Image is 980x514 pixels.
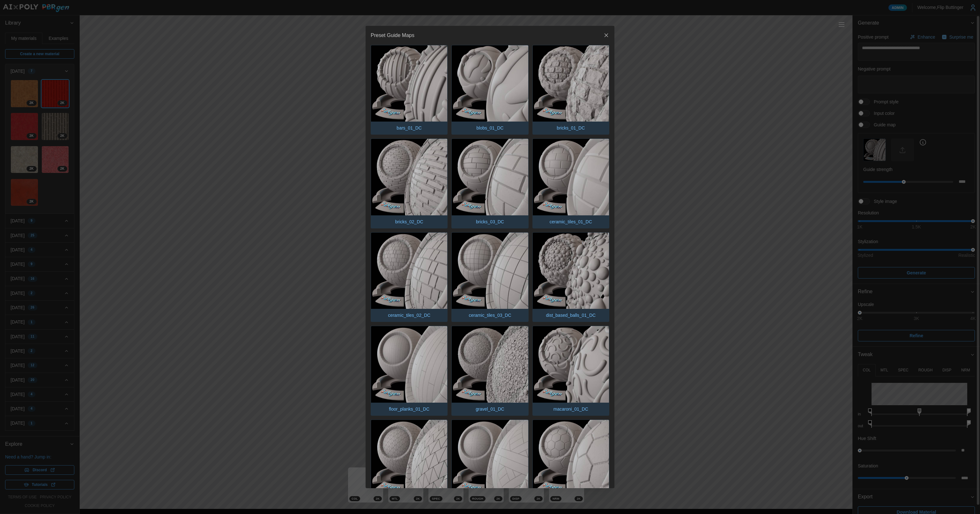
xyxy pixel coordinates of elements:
button: ceramic_tiles_03_DC.pngceramic_tiles_03_DC [451,232,528,322]
p: floor_planks_01_DC [386,403,433,415]
img: paving_stones_01_DC.png [533,420,609,496]
img: bars_01_DC.png [371,45,447,122]
img: gravel_01_DC.png [452,326,528,402]
img: ceramic_tiles_01_DC.png [533,139,609,215]
p: ceramic_tiles_01_DC [546,215,595,228]
button: blobs_01_DC.pngblobs_01_DC [451,45,528,135]
p: bricks_03_DC [473,215,507,228]
img: ceramic_tiles_03_DC.png [452,233,528,309]
button: macaroni_01_DC.pngmacaroni_01_DC [532,326,609,416]
p: bars_01_DC [393,122,425,134]
p: gravel_01_DC [472,403,508,415]
p: bricks_02_DC [392,215,427,228]
p: macaroni_01_DC [550,403,591,415]
img: dist_based_balls_01_DC.png [533,233,609,309]
img: floor_planks_01_DC.png [371,326,447,402]
p: blobs_01_DC [473,122,507,134]
button: metal_plates_01_DC.pngmetal_plates_01_DC [371,420,448,510]
img: macaroni_01_DC.png [533,326,609,402]
img: bricks_01_DC.png [533,45,609,122]
p: ceramic_tiles_03_DC [465,309,514,322]
button: ceramic_tiles_02_DC.pngceramic_tiles_02_DC [371,232,448,322]
img: parquet_01_DC.png [452,420,528,496]
img: bricks_03_DC.png [452,139,528,215]
button: bricks_03_DC.pngbricks_03_DC [451,138,528,228]
button: dist_based_balls_01_DC.pngdist_based_balls_01_DC [532,232,609,322]
img: ceramic_tiles_02_DC.png [371,233,447,309]
button: paving_stones_01_DC.pngpaving_stones_01_DC [532,420,609,510]
button: bars_01_DC.pngbars_01_DC [371,45,448,135]
button: floor_planks_01_DC.pngfloor_planks_01_DC [371,326,448,416]
button: ceramic_tiles_01_DC.pngceramic_tiles_01_DC [532,138,609,228]
p: bricks_01_DC [553,122,588,134]
h2: Preset Guide Maps [371,33,414,38]
button: gravel_01_DC.pnggravel_01_DC [451,326,528,416]
img: blobs_01_DC.png [452,45,528,122]
p: ceramic_tiles_02_DC [385,309,434,322]
button: parquet_01_DC.pngparquet_01_DC [451,420,528,510]
p: dist_based_balls_01_DC [543,309,599,322]
img: metal_plates_01_DC.png [371,420,447,496]
img: bricks_02_DC.png [371,139,447,215]
button: bricks_02_DC.pngbricks_02_DC [371,138,448,228]
button: bricks_01_DC.pngbricks_01_DC [532,45,609,135]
